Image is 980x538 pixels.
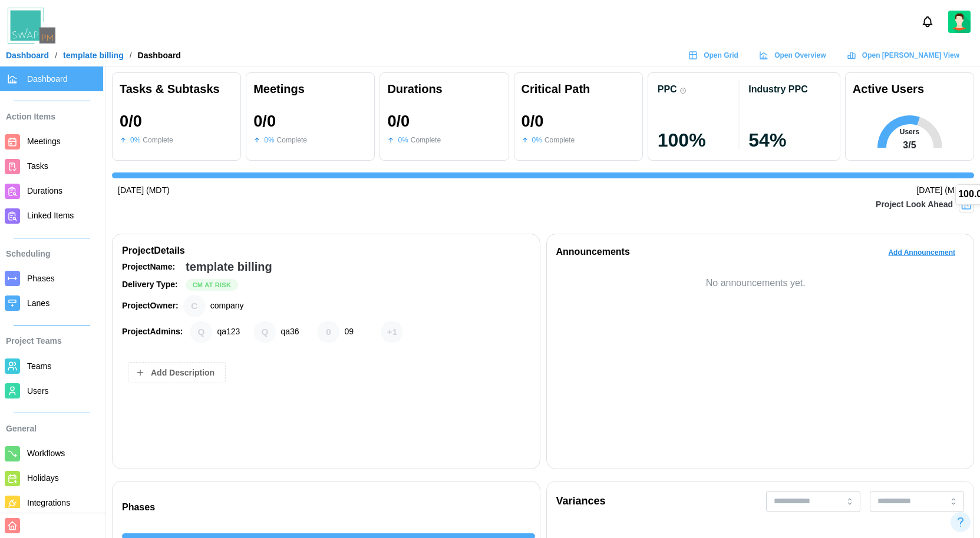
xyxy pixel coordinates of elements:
span: Open Grid [704,47,738,64]
span: Dashboard [27,74,68,84]
div: qa36 [281,326,299,338]
div: [DATE] (MDT) [118,184,170,197]
div: 0 % [130,135,140,146]
button: Notifications [918,12,938,32]
span: Add Description [151,363,215,383]
span: Meetings [27,137,61,146]
div: Variances [556,493,606,510]
div: 09 [344,326,354,338]
div: / [55,51,57,59]
div: No announcements yet. [556,276,956,291]
div: company [183,295,206,317]
div: qa123 [217,326,240,338]
div: 0 % [264,135,274,146]
span: Linked Items [27,211,74,220]
div: 09 [317,321,339,343]
div: Complete [411,135,441,146]
span: Add Announcement [888,244,955,261]
span: Integrations [27,498,70,507]
div: Project Details [122,244,530,258]
div: 100 % [658,131,740,150]
button: Add Announcement [879,244,964,261]
div: Active Users [853,80,924,98]
img: 2Q== [948,11,971,33]
div: Complete [143,135,173,146]
div: 0 / 0 [120,112,142,130]
div: Complete [545,135,575,146]
div: Critical Path [522,80,635,98]
span: Holidays [27,473,59,483]
div: qa36 [253,321,276,343]
span: Lanes [27,298,50,308]
a: Dashboard [6,51,49,59]
a: template billing [63,51,124,59]
div: 0 / 0 [387,112,410,130]
div: Phases [122,500,535,515]
div: 0 % [398,135,408,146]
div: Delivery Type: [122,278,181,291]
span: Cm At Risk [193,280,231,290]
div: PPC [658,84,677,95]
a: Open Overview [753,47,835,64]
span: Phases [27,274,55,283]
img: Swap PM Logo [8,8,55,44]
a: Zulqarnain Khalil [948,11,971,33]
span: Open Overview [774,47,826,64]
span: Workflows [27,449,65,458]
a: Open Grid [682,47,747,64]
div: Dashboard [138,51,181,59]
div: 0 % [532,135,542,146]
div: Announcements [556,245,630,260]
span: Teams [27,361,51,371]
div: Project Look Ahead [876,198,953,211]
div: Meetings [253,80,367,98]
span: Open [PERSON_NAME] View [862,47,959,64]
div: + 1 [381,321,403,343]
div: / [130,51,132,59]
div: Complete [277,135,307,146]
span: Durations [27,186,62,195]
div: Durations [387,80,501,98]
div: qa123 [190,321,212,343]
strong: Project Admins: [122,327,183,336]
div: Tasks & Subtasks [120,80,233,98]
button: Add Description [128,362,226,383]
div: Industry PPC [748,84,807,95]
div: 54 % [748,131,830,150]
div: company [210,300,244,313]
a: Open [PERSON_NAME] View [841,47,968,64]
img: Project Look Ahead Button [961,199,972,211]
div: Project Name: [122,261,181,274]
span: Tasks [27,161,48,171]
strong: Project Owner: [122,301,179,310]
div: template billing [186,258,272,276]
div: [DATE] (MDT) [916,184,968,197]
div: 0 / 0 [522,112,544,130]
span: Users [27,386,49,396]
div: 0 / 0 [253,112,276,130]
